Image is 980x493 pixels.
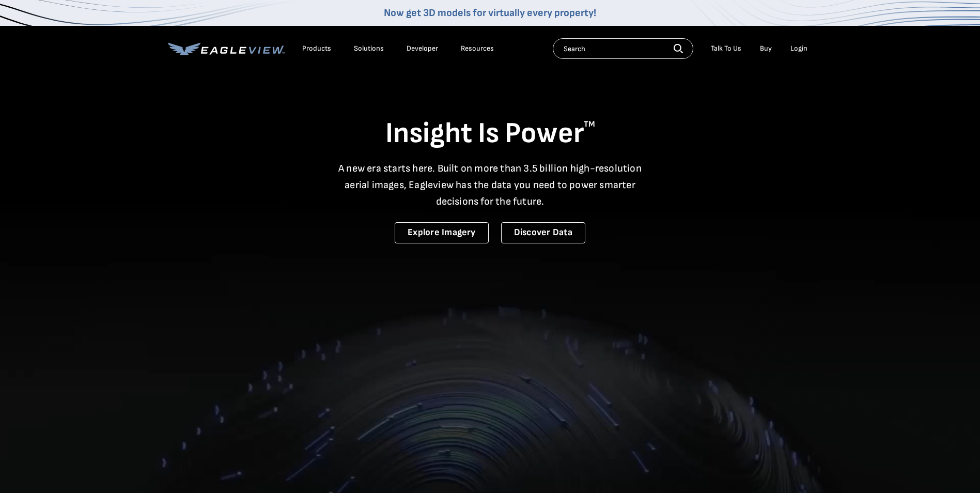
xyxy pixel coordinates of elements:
[332,160,648,210] p: A new era starts here. Built on more than 3.5 billion high-resolution aerial images, Eagleview ha...
[760,44,772,53] a: Buy
[302,44,331,53] div: Products
[553,38,693,59] input: Search
[407,44,438,53] a: Developer
[501,222,585,243] a: Discover Data
[790,44,807,53] div: Login
[168,116,813,152] h1: Insight Is Power
[384,7,596,19] a: Now get 3D models for virtually every property!
[584,119,595,129] sup: TM
[354,44,384,53] div: Solutions
[395,222,489,243] a: Explore Imagery
[461,44,494,53] div: Resources
[711,44,741,53] div: Talk To Us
